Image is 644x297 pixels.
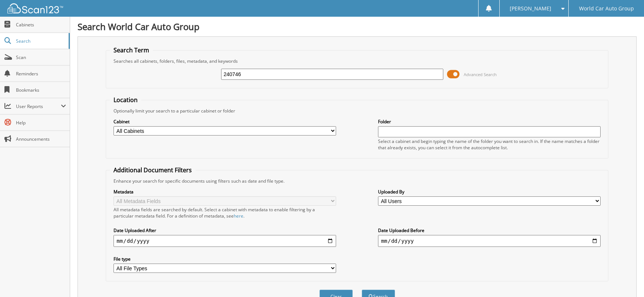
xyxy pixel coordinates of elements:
[464,72,497,77] span: Advanced Search
[579,6,634,11] span: World Car Auto Group
[378,227,601,234] label: Date Uploaded Before
[16,120,66,126] span: Help
[16,87,66,93] span: Bookmarks
[110,166,195,174] legend: Additional Document Filters
[378,138,601,151] div: Select a cabinet and begin typing the name of the folder you want to search in. If the name match...
[16,136,66,142] span: Announcements
[114,235,336,247] input: start
[114,256,336,262] label: File type
[114,189,336,195] label: Metadata
[510,6,551,11] span: [PERSON_NAME]
[110,46,153,54] legend: Search Term
[607,261,644,297] iframe: Chat Widget
[110,58,604,64] div: Searches all cabinets, folders, files, metadata, and keywords
[378,189,601,195] label: Uploaded By
[16,38,65,44] span: Search
[378,235,601,247] input: end
[114,227,336,234] label: Date Uploaded After
[110,96,141,104] legend: Location
[234,213,243,219] a: here
[16,71,66,77] span: Reminders
[78,20,637,33] h1: Search World Car Auto Group
[16,54,66,61] span: Scan
[16,22,66,28] span: Cabinets
[16,103,61,110] span: User Reports
[7,3,63,13] img: scan123-logo-white.svg
[114,118,336,125] label: Cabinet
[378,118,601,125] label: Folder
[110,108,604,114] div: Optionally limit your search to a particular cabinet or folder
[114,206,336,219] div: All metadata fields are searched by default. Select a cabinet with metadata to enable filtering b...
[110,178,604,184] div: Enhance your search for specific documents using filters such as date and file type.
